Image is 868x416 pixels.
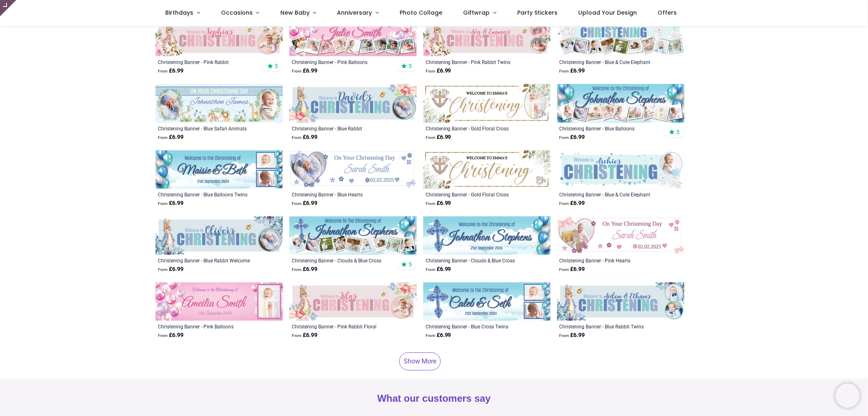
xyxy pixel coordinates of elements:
strong: £ 6.99 [158,67,184,75]
strong: £ 6.99 [426,199,451,207]
strong: £ 6.99 [292,331,317,339]
span: 5 [409,62,412,70]
a: Christening Banner - Blue & Cute Elephant [560,59,658,65]
a: Christening Banner - Pink Rabbit Twins [426,59,524,65]
img: Personalised Christening Banner - Blue Cross Twins - Custom Name, Date & 2 Photo Upload [423,282,551,321]
span: From [560,333,569,338]
img: Personalised Christening Banner - Pink Hearts - Custom Name, Date & 1 Photo Upload [557,216,684,255]
iframe: Brevo live chat [835,383,860,408]
span: From [158,333,168,338]
span: From [426,267,435,272]
span: From [426,333,435,338]
strong: £ 6.99 [426,133,451,141]
img: Personalised Christening Banner - Blue Rabbit - Custom Name & 1 Photo Upload New [289,84,417,122]
a: Christening Banner - Blue Safari Animals [158,125,256,132]
span: Party Stickers [517,9,558,17]
span: Birthdays [165,9,193,17]
img: Personalised Christening Banner - Blue Hearts - Custom Name, Date & 1 Photo Upload [289,150,417,189]
span: Photo Collage [400,9,442,17]
img: Personalised Christening Banner - Blue Safari Animals - Custom Name & 2 Photo Upload [155,84,283,122]
span: From [158,135,168,140]
span: From [560,267,569,272]
img: Personalised Christening Banner - Gold Floral Cross - Custom Name & 1 Photo Upload [423,84,551,122]
span: From [426,135,435,140]
span: 5 [676,128,680,136]
strong: £ 6.99 [426,67,451,75]
span: New Baby [280,9,310,17]
span: From [426,69,435,73]
strong: £ 6.99 [560,265,585,273]
h2: What our customers say [155,392,713,405]
img: Personalised Christening Banner - Blue Balloons - Custom Name & 9 Photo Upload [557,84,684,122]
strong: £ 6.99 [426,265,451,273]
a: Christening Banner - Blue Balloons [560,125,658,132]
img: Personalised Christening Banner - Blue Rabbit Twins - Custom Name & 2 Photo Upload [557,282,684,321]
a: Christening Banner - Pink Balloons [292,59,390,65]
a: Christening Banner - Gold Floral Cross [426,125,524,132]
span: From [292,267,302,272]
img: Personalised Christening Banner - Blue Rabbit Welcome - Custom Name & 1 Photo Upload [155,216,283,255]
span: From [292,201,302,206]
strong: £ 6.99 [292,133,317,141]
strong: £ 6.99 [292,199,317,207]
a: Christening Banner - Blue & Cute Elephant [560,191,658,198]
strong: £ 6.99 [560,199,585,207]
a: Christening Banner - Blue Rabbit Twins [560,323,658,330]
img: Personalised Christening Banner - Pink Rabbit Twins - Custom Name & 2 Photo Upload [423,18,551,56]
a: Christening Banner - Blue Cross Twins [426,323,524,330]
span: Occasions [221,9,253,17]
a: Show More [399,352,441,370]
a: Christening Banner - Pink Balloons [158,323,256,330]
strong: £ 6.99 [426,331,451,339]
strong: £ 6.99 [158,133,184,141]
img: Personalised Christening Banner - Pink Balloons - Custom Name Date & 1 Photo Upload [155,282,283,321]
span: From [292,69,302,73]
strong: £ 6.99 [158,331,184,339]
span: From [560,201,569,206]
img: Personalised Christening Banner - Blue & Cute Elephant - Custom Name & 9 Photo [557,18,684,56]
a: Christening Banner - Blue Balloons Twins [158,191,256,198]
a: Christening Banner - Blue Hearts [292,191,390,198]
img: Personalised Christening Banner - Clouds & Blue Cross - Custom Name & 9 Photo Upload [289,216,417,255]
a: Christening Banner - Blue Rabbit Welcome [158,257,256,264]
span: From [292,135,302,140]
strong: £ 6.99 [158,199,184,207]
span: Offers [658,9,677,17]
span: From [158,69,168,73]
img: Personalised Christening Banner - Gold Floral Cross - Custom Name [423,150,551,189]
strong: £ 6.99 [560,133,585,141]
img: Personalised Christening Banner - Pink Rabbit Floral Welcome - Custom Name & 1 Photo Upload [289,282,417,321]
strong: £ 6.99 [292,67,317,75]
span: Giftwrap [463,9,490,17]
span: From [158,267,168,272]
a: Christening Banner - Blue Rabbit [292,125,390,132]
a: Christening Banner - Pink Rabbit [158,59,256,65]
img: Personalised Christening Banner - Clouds & Blue Cross - Custom Name & Date [423,216,551,255]
span: From [292,333,302,338]
span: Upload Your Design [578,9,637,17]
a: Christening Banner - Pink Rabbit Floral Welcome [292,323,390,330]
img: Personalised Christening Banner - Pink Balloons - Custom Name & 9 Photo Upload [289,18,417,56]
span: From [426,201,435,206]
span: From [560,69,569,73]
span: 5 [409,261,412,268]
div: Christening Banner - Clouds & Blue Cross [292,257,390,264]
strong: £ 6.99 [560,331,585,339]
a: Christening Banner - Pink Hearts [560,257,658,264]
